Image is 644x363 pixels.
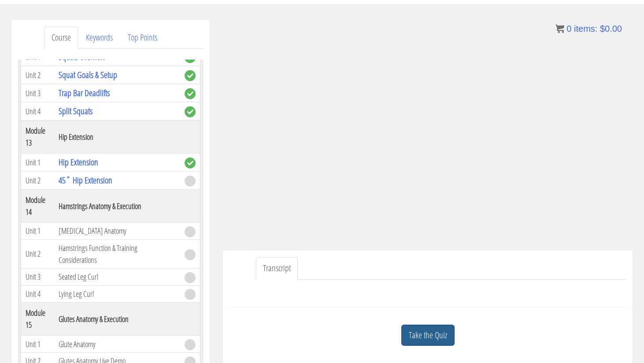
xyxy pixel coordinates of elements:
span: complete [185,88,196,99]
td: Unit 1 [21,223,55,240]
span: complete [185,70,196,81]
td: Unit 3 [21,268,55,285]
td: [MEDICAL_DATA] Anatomy [54,223,180,240]
a: Course [44,26,78,49]
th: Module 15 [21,303,55,336]
td: Hamstrings Function & Training Considerations [54,240,180,268]
td: Unit 2 [21,172,55,190]
a: 0 items: $0.00 [555,24,622,34]
a: Squat Goals & Setup [59,69,117,81]
a: Trap Bar Deadlifts [59,87,110,99]
a: Transcript [256,257,298,280]
td: Lying Leg Curl [54,285,180,303]
span: $ [600,24,605,34]
span: 0 [566,24,571,34]
td: Unit 4 [21,102,55,120]
span: complete [185,157,196,168]
td: Unit 1 [21,153,55,172]
img: icon11.png [555,24,564,33]
th: Module 13 [21,120,55,153]
a: Hip Extension [59,156,98,168]
td: Unit 1 [21,336,55,353]
a: Split Squats [59,105,93,117]
th: Module 14 [21,190,55,223]
td: Unit 4 [21,285,55,303]
span: complete [185,106,196,117]
td: Unit 2 [21,66,55,84]
td: Unit 2 [21,240,55,268]
a: Keywords [79,26,120,49]
span: items: [574,24,597,34]
th: Glutes Anatomy & Execution [54,303,180,336]
th: Hamstrings Anatomy & Execution [54,190,180,223]
bdi: 0.00 [600,24,622,34]
td: Seated Leg Curl [54,268,180,285]
a: 45˚ Hip Extension [59,174,112,186]
td: Unit 3 [21,84,55,102]
th: Hip Extension [54,120,180,153]
a: Top Points [121,26,164,49]
td: Glute Anatomy [54,336,180,353]
a: Take the Quiz [401,325,455,346]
